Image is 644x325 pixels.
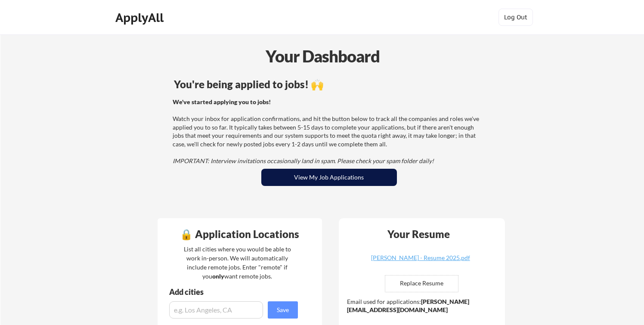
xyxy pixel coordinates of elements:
[174,79,484,90] div: You're being applied to jobs! 🙌
[173,98,483,165] div: Watch your inbox for application confirmations, and hit the button below to track all the compani...
[347,298,469,314] strong: [PERSON_NAME][EMAIL_ADDRESS][DOMAIN_NAME]
[369,255,472,261] div: [PERSON_NAME] - Resume 2025.pdf
[169,301,263,319] input: e.g. Los Angeles, CA
[369,255,472,268] a: [PERSON_NAME] - Resume 2025.pdf
[261,169,397,186] button: View My Job Applications
[268,301,298,319] button: Save
[173,157,434,164] em: IMPORTANT: Interview invitations occasionally land in spam. Please check your spam folder daily!
[212,272,224,280] strong: only
[178,245,297,281] div: List all cities where you would be able to work in-person. We will automatically include remote j...
[173,98,271,105] strong: We've started applying you to jobs!
[160,229,320,239] div: 🔒 Application Locations
[498,9,533,26] button: Log Out
[115,10,166,25] div: ApplyAll
[169,288,300,296] div: Add cities
[1,44,644,68] div: Your Dashboard
[376,229,461,239] div: Your Resume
